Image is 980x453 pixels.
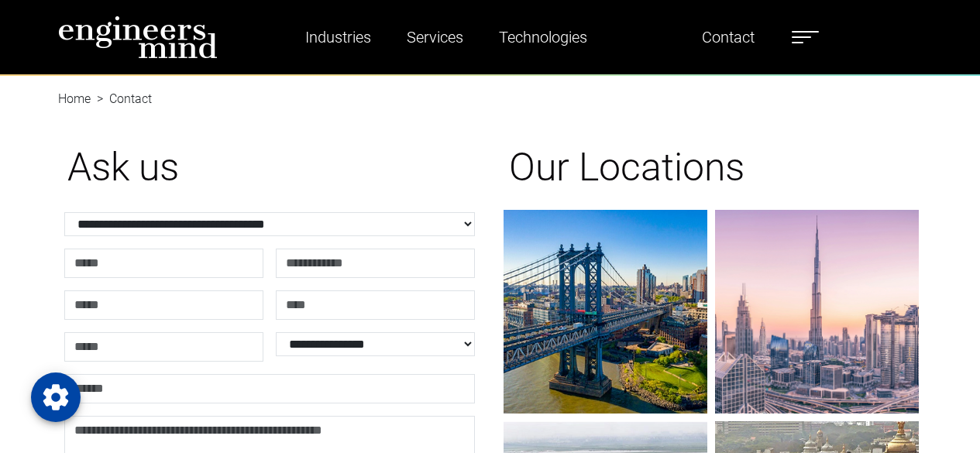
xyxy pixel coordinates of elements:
[58,74,923,93] nav: breadcrumb
[58,15,218,59] img: logo
[493,19,593,55] a: Technologies
[299,19,377,55] a: Industries
[696,19,761,55] a: Contact
[715,210,919,414] img: gif
[91,90,152,108] li: Contact
[504,210,707,414] img: gif
[509,144,913,190] h1: Our Locations
[401,19,469,55] a: Services
[67,144,472,190] h1: Ask us
[58,91,91,106] a: Home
